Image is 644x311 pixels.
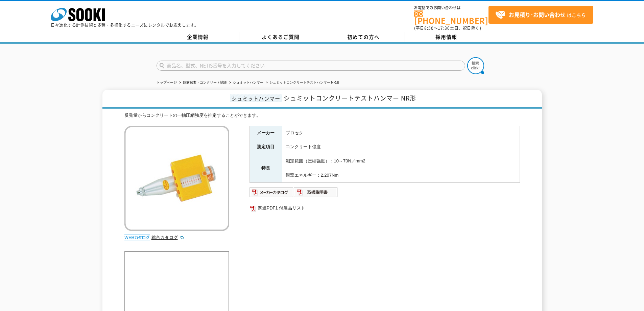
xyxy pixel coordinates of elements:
img: 取扱説明書 [294,187,338,198]
a: 関連PDF1 付属品リスト [249,204,520,213]
a: 総合カタログ [151,235,185,240]
span: はこちら [495,10,586,20]
td: コンクリート強度 [282,140,520,154]
p: 日々進化する計測技術と多種・多様化するニーズにレンタルでお応えします。 [51,23,199,27]
a: [PHONE_NUMBER] [414,10,488,24]
a: お見積り･お問い合わせはこちら [488,6,593,24]
img: webカタログ [124,234,150,241]
span: (平日 ～ 土日、祝日除く) [414,25,481,31]
td: 測定範囲（圧縮強度）：10～70N／mm2 衝撃エネルギー：2.207Nm [282,154,520,182]
strong: お見積り･お問い合わせ [509,10,566,19]
th: 測定項目 [249,140,282,154]
div: 反発量からコンクリートの一軸圧縮強度を推定することができます。 [124,112,520,119]
span: 初めての方へ [347,33,380,41]
td: プロセク [282,126,520,140]
th: メーカー [249,126,282,140]
a: 鉄筋探査・コンクリート試験 [183,81,227,84]
a: 取扱説明書 [294,191,338,196]
a: メーカーカタログ [249,191,294,196]
span: お電話でのお問い合わせは [414,6,488,10]
span: 8:50 [424,25,434,31]
span: 17:30 [438,25,450,31]
span: シュミットコンクリートテストハンマー NR形 [284,93,416,103]
a: トップページ [157,81,177,84]
a: よくあるご質問 [239,32,322,42]
input: 商品名、型式、NETIS番号を入力してください [157,61,465,71]
a: シュミットハンマー [233,81,263,84]
img: シュミットコンクリートテストハンマー NR形 [124,126,229,231]
th: 特長 [249,154,282,182]
a: 初めての方へ [322,32,405,42]
span: シュミットハンマー [230,94,282,102]
img: メーカーカタログ [249,187,294,198]
li: シュミットコンクリートテストハンマー NR形 [264,79,339,86]
img: btn_search.png [467,57,484,74]
a: 企業情報 [157,32,239,42]
a: 採用情報 [405,32,488,42]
